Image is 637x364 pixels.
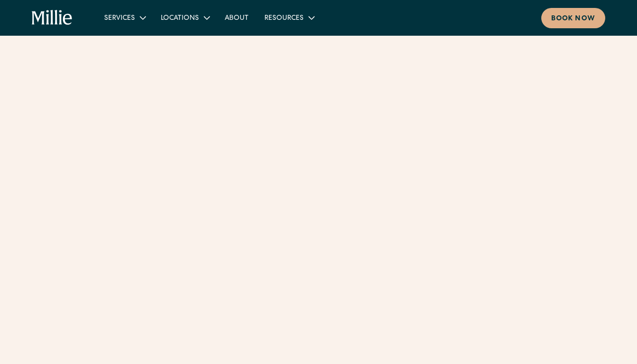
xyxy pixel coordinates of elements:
[32,10,72,26] a: home
[256,9,321,26] div: Resources
[541,8,605,28] a: Book now
[96,9,153,26] div: Services
[104,13,135,24] div: Services
[153,9,217,26] div: Locations
[161,13,199,24] div: Locations
[264,13,304,24] div: Resources
[217,9,256,26] a: About
[551,14,595,24] div: Book now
